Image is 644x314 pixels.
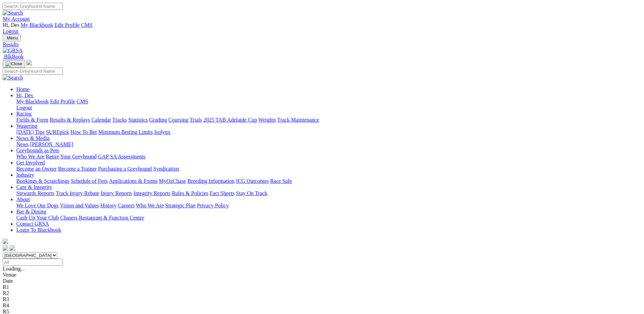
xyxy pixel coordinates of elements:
button: Toggle navigation [3,34,21,41]
span: Loading... [3,266,25,272]
a: Grading [149,117,167,123]
div: R1 [3,284,641,290]
a: About [16,196,30,202]
a: Racing [16,111,32,117]
div: Date [3,278,641,284]
a: Integrity Reports [133,190,170,196]
div: Wagering [16,129,641,135]
a: Syndication [153,166,179,172]
a: Stay On Track [236,190,267,196]
a: Race Safe [270,178,292,184]
button: Toggle navigation [3,60,25,68]
a: Injury Reports [100,190,132,196]
img: Search [3,10,23,16]
div: R2 [3,290,641,296]
span: Hi, Des [3,22,19,28]
a: Weights [258,117,276,123]
a: Track Maintenance [277,117,319,123]
a: Isolynx [154,129,170,135]
div: Venue [3,272,641,278]
a: Fact Sheets [210,190,235,196]
a: Trials [189,117,202,123]
a: Retire Your Greyhound [46,154,97,159]
a: [DATE] Tips [16,129,44,135]
input: Search [3,3,63,10]
a: Rules & Policies [172,190,208,196]
div: Hi, Des [16,99,641,111]
a: Cash Up Your Club [16,215,59,221]
a: [PERSON_NAME] [30,141,73,147]
a: MyOzChase [159,178,186,184]
div: Industry [16,178,641,184]
a: Track Injury Rebate [56,190,99,196]
a: Bookings & Scratchings [16,178,69,184]
a: News [16,141,29,147]
img: twitter.svg [10,245,15,251]
a: How To Bet [71,129,97,135]
a: Become an Owner [16,166,57,172]
img: Close [5,61,22,67]
span: Menu [7,35,18,40]
div: R4 [3,302,641,309]
a: My Blackbook [21,22,53,28]
a: Breeding Information [187,178,235,184]
input: Search [3,68,63,75]
img: logo-grsa-white.png [3,239,8,244]
a: Coursing [168,117,188,123]
a: We Love Our Dogs [16,203,58,208]
a: Edit Profile [54,22,79,28]
div: My Account [3,22,641,34]
div: News & Media [16,141,641,147]
a: News & Media [16,135,50,141]
img: logo-grsa-white.png [26,60,32,65]
div: Care & Integrity [16,190,641,196]
a: History [100,203,116,208]
a: Stewards Reports [16,190,54,196]
a: Privacy Policy [197,203,229,208]
div: Racing [16,117,641,123]
a: Home [16,86,30,92]
a: Chasers Restaurant & Function Centre [60,215,144,221]
a: Bar & Dining [16,209,46,214]
img: Search [3,75,23,81]
a: Get Involved [16,160,45,165]
a: Strategic Plan [165,203,196,208]
a: Login To Blackbook [16,227,61,233]
a: CMS [81,22,93,28]
a: Wagering [16,123,37,129]
a: Applications & Forms [109,178,158,184]
a: 2025 TAB Adelaide Cup [203,117,257,123]
a: Schedule of Fees [71,178,108,184]
a: Hi, Des [16,92,34,98]
a: Results [3,41,641,48]
a: Careers [118,203,134,208]
a: Results & Replays [50,117,90,123]
div: Bar & Dining [16,215,641,221]
a: Industry [16,172,34,178]
a: Edit Profile [50,99,75,104]
img: GRSA [3,48,23,54]
a: My Blackbook [16,99,49,104]
div: About [16,203,641,209]
a: My Account [3,16,30,22]
a: Care & Integrity [16,184,52,190]
div: Greyhounds as Pets [16,154,641,160]
a: Vision and Values [60,203,99,208]
a: Statistics [128,117,148,123]
div: Get Involved [16,166,641,172]
span: BlkBook [4,54,24,59]
a: Fields & Form [16,117,48,123]
a: Become a Trainer [58,166,97,172]
a: Who We Are [136,203,164,208]
a: ICG Outcomes [236,178,269,184]
span: Hi, Des [16,92,33,98]
a: BlkBook [3,54,24,59]
input: Select date [3,259,63,266]
div: R3 [3,296,641,302]
a: Logout [16,105,32,110]
a: Calendar [91,117,111,123]
a: GAP SA Assessments [98,154,146,159]
a: Greyhounds as Pets [16,147,59,153]
a: SUREpick [46,129,69,135]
